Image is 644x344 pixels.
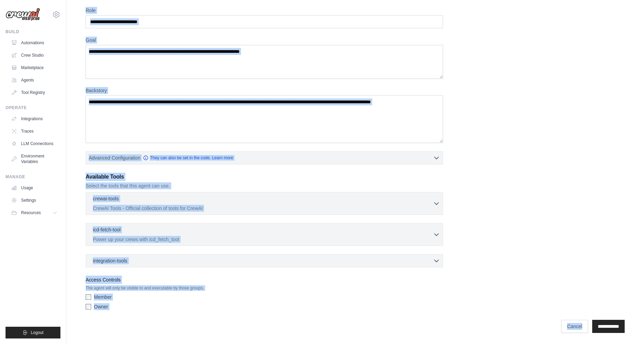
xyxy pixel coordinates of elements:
[86,173,443,181] h3: Available Tools
[561,320,588,333] a: Cancel
[89,226,440,243] button: icd-fetch-tool Power up your crews with icd_fetch_tool
[86,87,443,94] label: Backstory
[93,257,127,264] span: integration-tools
[93,226,121,233] p: icd-fetch-tool
[93,195,119,202] p: crewai-tools
[8,62,60,73] a: Marketplace
[8,126,60,137] a: Traces
[86,285,443,291] p: The agent will only be visible to and executable by those groups.
[94,303,108,310] label: Owner
[8,182,60,193] a: Usage
[8,87,60,98] a: Tool Registry
[8,195,60,206] a: Settings
[86,182,443,189] p: Select the tools that this agent can use.
[6,327,60,338] button: Logout
[8,151,60,167] a: Environment Variables
[6,105,60,111] div: Operate
[8,138,60,149] a: LLM Connections
[8,207,60,218] button: Resources
[8,113,60,124] a: Integrations
[89,154,140,161] span: Advanced Configuration
[93,236,433,243] p: Power up your crews with icd_fetch_tool
[31,330,44,335] span: Logout
[93,205,433,212] p: CrewAI Tools - Official collection of tools for CrewAI
[8,50,60,61] a: Crew Studio
[6,174,60,180] div: Manage
[6,29,60,35] div: Build
[94,294,112,300] label: Member
[89,257,440,264] button: integration-tools
[8,37,60,48] a: Automations
[89,195,440,212] button: crewai-tools CrewAI Tools - Official collection of tools for CrewAI
[143,155,233,161] a: They can also be set in the code. Learn more
[86,276,443,284] label: Access Controls
[8,75,60,86] a: Agents
[21,210,41,216] span: Resources
[86,37,443,44] label: Goal
[6,8,40,21] img: Logo
[86,7,443,14] label: Role
[86,152,443,164] button: Advanced Configuration They can also be set in the code. Learn more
